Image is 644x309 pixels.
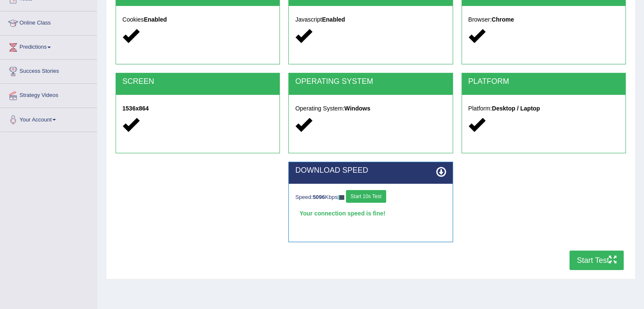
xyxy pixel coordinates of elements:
h5: Javascript [295,17,446,23]
strong: Enabled [144,16,167,23]
h2: OPERATING SYSTEM [295,77,446,86]
img: ajax-loader-fb-connection.gif [337,195,344,200]
strong: 1536x864 [122,105,149,112]
button: Start 10s Test [346,190,386,203]
strong: 5096 [313,194,325,200]
div: Your connection speed is fine! [295,207,446,220]
a: Predictions [0,36,97,57]
strong: Chrome [492,16,514,23]
a: Your Account [0,108,97,129]
strong: Desktop / Laptop [492,105,540,112]
h2: SCREEN [122,77,273,86]
strong: Windows [344,105,370,112]
h5: Browser: [468,17,619,23]
button: Start Test [569,251,624,270]
div: Speed: Kbps [295,190,446,205]
a: Strategy Videos [0,84,97,105]
h2: PLATFORM [468,77,619,86]
strong: Enabled [322,16,345,23]
a: Success Stories [0,60,97,81]
h5: Operating System: [295,105,446,112]
h5: Platform: [468,105,619,112]
a: Online Class [0,11,97,33]
h5: Cookies [122,17,273,23]
h2: DOWNLOAD SPEED [295,166,446,175]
